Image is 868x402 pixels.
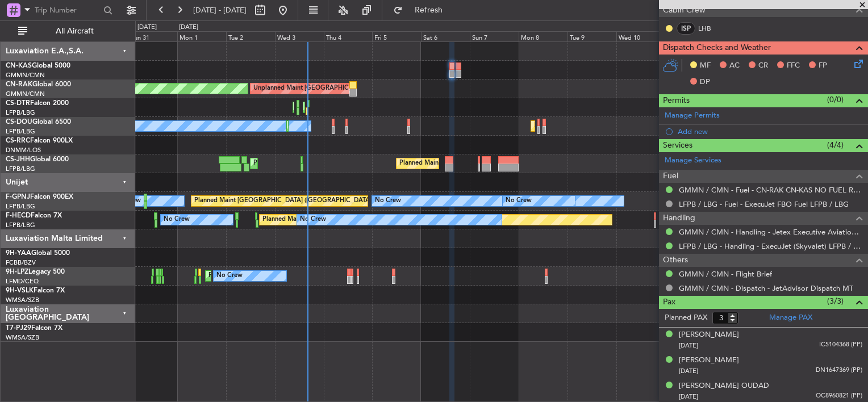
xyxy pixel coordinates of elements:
div: Planned Maint Nice ([GEOGRAPHIC_DATA]) [208,267,335,284]
a: CS-DTRFalcon 2000 [6,100,69,107]
span: CN-KAS [6,62,32,69]
div: [DATE] [179,23,198,32]
span: 9H-LPZ [6,269,28,275]
div: No Crew [300,211,326,228]
a: Manage Services [665,155,721,166]
a: LFPB/LBG [6,108,35,117]
span: 9H-VSLK [6,287,34,294]
a: WMSA/SZB [6,296,39,304]
div: [DATE] [137,23,157,32]
div: Tue 2 [226,31,275,41]
a: LFPB / LBG - Handling - ExecuJet (Skyvalet) LFPB / LBG [679,241,862,251]
span: Refresh [405,6,453,14]
div: [PERSON_NAME] [679,355,739,366]
a: 9H-YAAGlobal 5000 [6,250,70,257]
div: Planned Maint [GEOGRAPHIC_DATA] ([GEOGRAPHIC_DATA]) [253,155,432,172]
span: CS-DTR [6,100,30,107]
div: No Crew [506,192,532,210]
a: 9H-VSLKFalcon 7X [6,287,65,294]
div: [PERSON_NAME] OUDAD [679,380,769,392]
div: ISP [677,22,695,35]
div: Add new [678,127,862,136]
span: MF [700,60,711,72]
div: Sat 6 [421,31,470,41]
button: All Aircraft [12,22,123,40]
span: Dispatch Checks and Weather [663,41,771,55]
a: FCBB/BZV [6,258,36,267]
span: FFC [787,60,800,72]
a: Manage Permits [665,110,720,122]
div: Planned Maint [GEOGRAPHIC_DATA] ([GEOGRAPHIC_DATA]) [534,118,713,135]
span: CN-RAK [6,81,32,88]
label: Planned PAX [665,312,707,324]
div: Mon 1 [177,31,226,41]
a: CN-KASGlobal 5000 [6,62,70,69]
div: Fri 5 [372,31,421,41]
div: Planned Maint [GEOGRAPHIC_DATA] ([GEOGRAPHIC_DATA]) [262,211,441,228]
a: LFPB / LBG - Fuel - ExecuJet FBO Fuel LFPB / LBG [679,199,849,209]
span: All Aircraft [30,27,120,35]
div: Wed 3 [275,31,324,41]
div: Sun 7 [470,31,519,41]
a: GMMN/CMN [6,71,45,79]
span: OC8960821 (PP) [816,391,862,401]
a: LFPB/LBG [6,165,35,173]
span: [DATE] [679,367,698,375]
div: No Crew [164,211,190,228]
a: CS-RRCFalcon 900LX [6,137,73,144]
span: [DATE] [679,341,698,350]
div: [PERSON_NAME] [679,329,739,341]
a: WMSA/SZB [6,333,39,342]
a: CN-RAKGlobal 6000 [6,81,71,88]
span: Handling [663,212,695,225]
span: Pax [663,296,675,309]
a: GMMN / CMN - Fuel - CN-RAK CN-KAS NO FUEL REQUIRED GMMN / CMN [679,185,862,195]
a: LHB [698,23,724,33]
a: LFPB/LBG [6,202,35,211]
span: [DATE] [679,392,698,401]
span: Permits [663,94,690,107]
span: Others [663,254,688,267]
span: F-HECD [6,212,31,219]
a: F-GPNJFalcon 900EX [6,194,73,200]
a: 9H-LPZLegacy 500 [6,269,65,275]
span: (3/3) [827,295,844,307]
div: Planned Maint [GEOGRAPHIC_DATA] ([GEOGRAPHIC_DATA]) [399,155,578,172]
a: GMMN / CMN - Flight Brief [679,269,772,279]
a: GMMN / CMN - Handling - Jetex Executive Aviation [GEOGRAPHIC_DATA] GMMN / CMN [679,227,862,237]
span: T7-PJ29 [6,325,31,332]
div: Mon 8 [519,31,567,41]
div: Tue 9 [567,31,616,41]
span: 9H-YAA [6,250,31,257]
span: [DATE] - [DATE] [193,5,247,15]
a: LFPB/LBG [6,127,35,136]
div: No Crew [375,192,401,210]
a: CS-DOUGlobal 6500 [6,119,71,125]
div: Unplanned Maint [GEOGRAPHIC_DATA] ([GEOGRAPHIC_DATA]) [253,80,440,97]
a: LFMD/CEQ [6,277,39,286]
span: Services [663,139,692,152]
a: DNMM/LOS [6,146,41,154]
input: Trip Number [35,2,100,19]
a: Manage PAX [769,312,812,324]
div: Planned Maint [GEOGRAPHIC_DATA] ([GEOGRAPHIC_DATA]) [194,192,373,210]
div: No Crew [216,267,243,284]
span: CS-JHH [6,156,30,163]
div: Sun 31 [128,31,177,41]
a: CS-JHHGlobal 6000 [6,156,69,163]
span: (4/4) [827,139,844,151]
span: FP [819,60,827,72]
span: AC [729,60,740,72]
span: DN1647369 (PP) [816,366,862,375]
button: Refresh [388,1,456,19]
a: GMMN / CMN - Dispatch - JetAdvisor Dispatch MT [679,283,853,293]
span: (0/0) [827,94,844,106]
a: T7-PJ29Falcon 7X [6,325,62,332]
span: F-GPNJ [6,194,30,200]
span: DP [700,77,710,88]
a: LFPB/LBG [6,221,35,229]
span: CS-DOU [6,119,32,125]
span: CS-RRC [6,137,30,144]
span: CR [758,60,768,72]
span: Fuel [663,170,678,183]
